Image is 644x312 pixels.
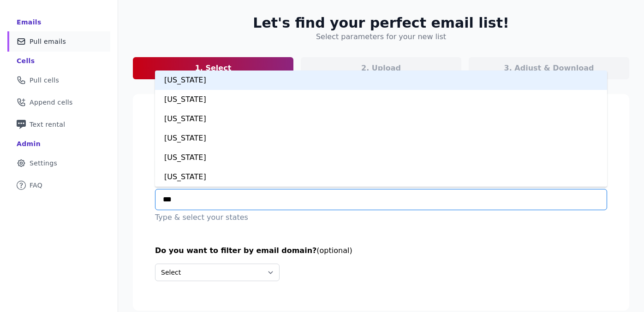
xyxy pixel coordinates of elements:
p: 3. Adjust & Download [504,63,594,74]
p: 1. Select [195,63,232,74]
a: FAQ [7,175,110,195]
a: Settings [7,153,110,173]
a: 1. Select [133,57,293,79]
p: Type & select your states [155,212,607,223]
a: Text rental [7,114,110,135]
div: [US_STATE] [155,109,607,129]
div: [US_STATE] [155,90,607,109]
span: FAQ [30,181,42,190]
span: Settings [30,159,57,168]
h4: Select parameters for your new list [316,31,446,42]
span: Do you want to filter by email domain? [155,246,316,255]
div: [US_STATE] [155,129,607,148]
div: [US_STATE] [155,71,607,90]
div: [US_STATE] [155,148,607,167]
div: Admin [17,139,41,148]
span: (optional) [316,246,352,255]
a: Pull cells [7,70,110,90]
p: 2. Upload [361,63,401,74]
div: Emails [17,18,42,27]
span: Pull emails [30,37,66,46]
div: [US_STATE] [155,167,607,187]
a: Pull emails [7,31,110,52]
div: Cells [17,56,35,65]
h2: Let's find your perfect email list! [253,15,509,31]
span: Pull cells [30,76,59,85]
span: Text rental [30,120,66,129]
span: Append cells [30,98,73,107]
a: Append cells [7,92,110,112]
